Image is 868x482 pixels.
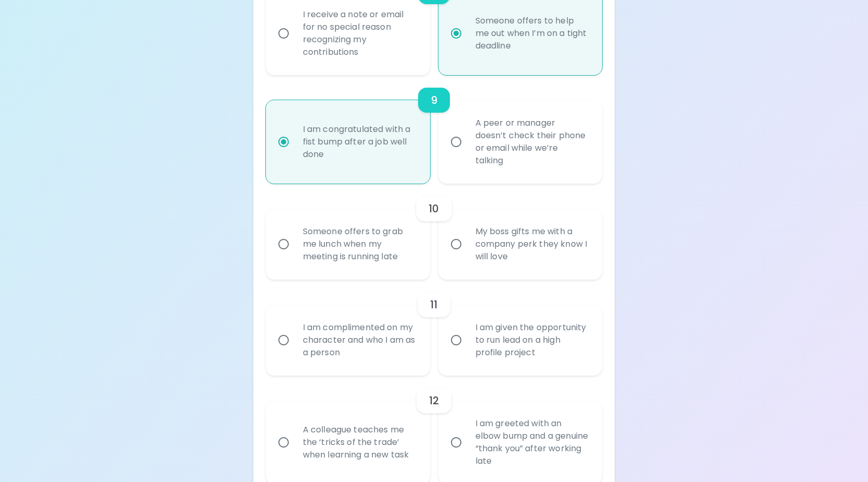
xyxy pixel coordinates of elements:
[467,405,597,480] div: I am greeted with an elbow bump and a genuine “thank you” after working late
[266,75,603,184] div: choice-group-check
[467,213,597,275] div: My boss gifts me with a company perk they know I will love
[266,184,603,280] div: choice-group-check
[295,111,424,173] div: I am congratulated with a fist bump after a job well done
[295,213,424,275] div: Someone offers to grab me lunch when my meeting is running late
[295,309,424,371] div: I am complimented on my character and who I am as a person
[430,296,437,313] h6: 11
[431,92,437,109] h6: 9
[266,280,603,376] div: choice-group-check
[467,104,597,179] div: A peer or manager doesn’t check their phone or email while we’re talking
[467,309,597,371] div: I am given the opportunity to run lead on a high profile project
[429,392,439,409] h6: 12
[429,200,439,217] h6: 10
[295,411,424,474] div: A colleague teaches me the ‘tricks of the trade’ when learning a new task
[467,2,597,65] div: Someone offers to help me out when I’m on a tight deadline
